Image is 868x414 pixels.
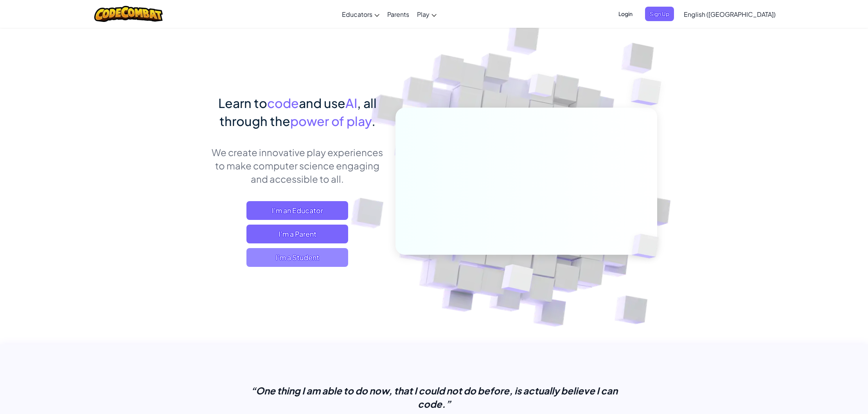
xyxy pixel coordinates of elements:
a: I'm a Parent [246,225,348,243]
a: Educators [338,4,383,25]
a: Play [413,4,440,25]
a: English ([GEOGRAPHIC_DATA]) [680,4,780,25]
span: code [267,95,299,111]
span: AI [345,95,357,111]
img: Overlap cubes [482,248,552,313]
a: I'm an Educator [246,201,348,220]
p: “One thing I am able to do now, that I could not do before, is actually believe I can code.” [239,384,630,410]
span: Educators [342,10,372,18]
a: Parents [383,4,413,25]
img: CodeCombat logo [94,6,163,22]
button: I'm a Student [246,248,348,267]
span: power of play [290,113,372,129]
img: Overlap cubes [615,59,683,125]
img: Overlap cubes [618,218,677,275]
span: Learn to [218,95,267,111]
button: Login [614,7,637,21]
p: We create innovative play experiences to make computer science engaging and accessible to all. [211,146,384,185]
span: . [372,113,376,129]
span: and use [299,95,345,111]
img: Overlap cubes [514,58,570,117]
button: Sign Up [645,7,674,21]
span: Play [417,10,430,18]
span: English ([GEOGRAPHIC_DATA]) [684,10,776,18]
